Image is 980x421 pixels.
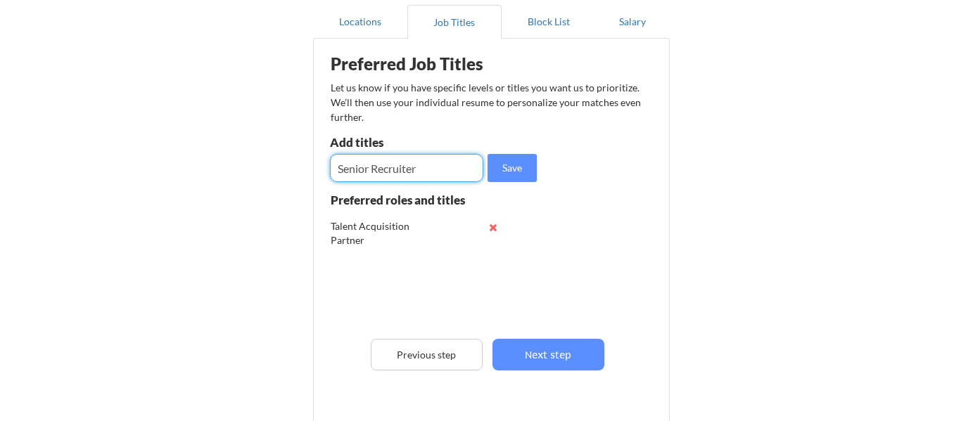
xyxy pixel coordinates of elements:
[331,80,642,124] div: Let us know if you have specific levels or titles you want us to prioritize. We’ll then use your ...
[313,5,407,39] button: Locations
[488,154,537,182] button: Save
[492,339,604,370] button: Next step
[331,194,483,206] div: Preferred roles and titles
[330,136,480,148] div: Add titles
[331,219,423,247] div: Talent Acquisition Partner
[371,339,483,370] button: Previous step
[330,154,483,182] input: E.g. Senior Product Manager
[407,5,502,39] button: Job Titles
[502,5,596,39] button: Block List
[331,56,508,72] div: Preferred Job Titles
[596,5,670,39] button: Salary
